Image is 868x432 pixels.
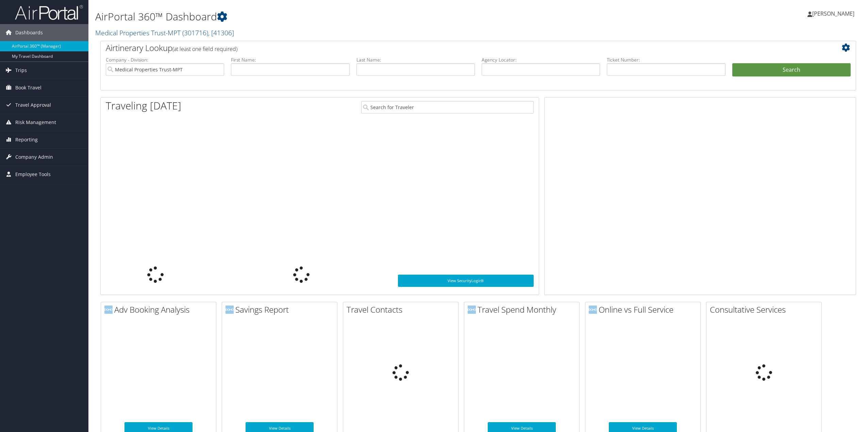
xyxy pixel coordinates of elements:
img: domo-logo.png [589,306,597,314]
img: airportal-logo.png [15,4,83,20]
label: Company - Division: [106,56,224,63]
a: Medical Properties Trust-MPT [95,28,234,37]
h2: Airtinerary Lookup [106,42,788,54]
a: [PERSON_NAME] [807,3,861,24]
h2: Adv Booking Analysis [104,304,216,315]
img: domo-logo.png [468,306,476,314]
span: Book Travel [15,79,41,96]
h2: Online vs Full Service [589,304,700,315]
span: Trips [15,62,27,79]
h2: Savings Report [226,304,337,315]
input: Search for Traveler [361,101,534,114]
span: Dashboards [15,24,43,41]
img: domo-logo.png [104,306,113,314]
span: (at least one field required) [172,45,237,53]
span: , [ 41306 ] [208,28,234,37]
a: View SecurityLogic® [398,275,534,287]
span: Employee Tools [15,166,51,183]
span: [PERSON_NAME] [812,10,854,17]
span: Travel Approval [15,97,51,114]
label: Agency Locator: [482,56,600,63]
h2: Travel Spend Monthly [468,304,579,315]
h1: Traveling [DATE] [106,99,181,113]
label: First Name: [231,56,349,63]
h2: Consultative Services [710,304,821,315]
label: Ticket Number: [607,56,725,63]
span: Company Admin [15,149,53,166]
span: Reporting [15,131,38,148]
h2: Travel Contacts [347,304,458,315]
h1: AirPortal 360™ Dashboard [95,10,606,24]
button: Search [732,63,851,77]
span: ( 301716 ) [182,28,208,37]
span: Risk Management [15,114,56,131]
img: domo-logo.png [226,306,234,314]
label: Last Name: [356,56,475,63]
